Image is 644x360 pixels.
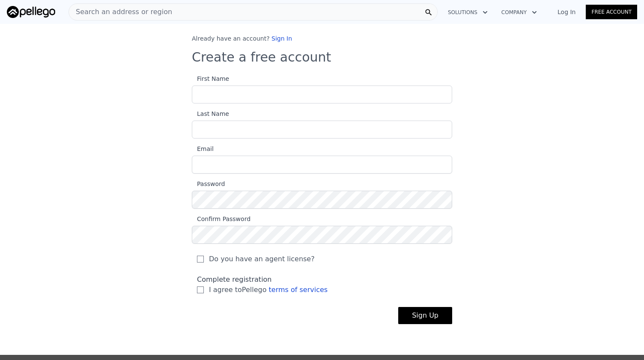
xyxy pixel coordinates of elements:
[192,156,452,174] input: Email
[192,215,250,222] span: Confirm Password
[441,5,495,20] button: Solutions
[192,75,229,82] span: First Name
[209,285,328,295] span: I agree to Pellego
[192,191,452,209] input: Password
[398,307,452,324] button: Sign Up
[547,8,586,16] a: Log In
[192,180,225,187] span: Password
[495,5,544,20] button: Company
[69,7,172,17] span: Search an address or region
[7,6,55,18] img: Pellego
[197,286,204,293] input: I agree toPellego terms of services
[197,275,272,283] span: Complete registration
[271,35,292,42] a: Sign In
[192,145,214,152] span: Email
[269,286,328,294] a: terms of services
[192,226,452,244] input: Confirm Password
[192,110,229,117] span: Last Name
[192,86,452,103] input: First Name
[192,50,452,65] h3: Create a free account
[586,5,637,19] a: Free Account
[197,256,204,263] input: Do you have an agent license?
[192,121,452,139] input: Last Name
[209,254,315,264] span: Do you have an agent license?
[192,34,452,43] div: Already have an account?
